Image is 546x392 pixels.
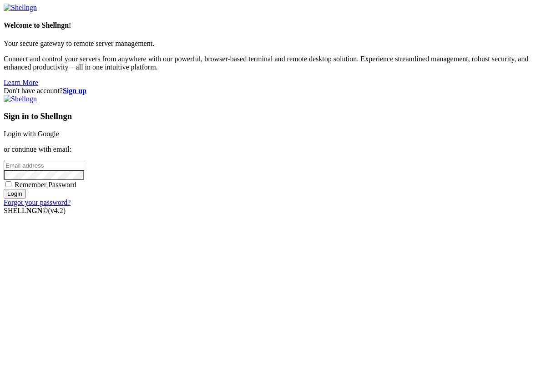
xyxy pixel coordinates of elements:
[4,21,542,30] h4: Welcome to Shellngn!
[4,130,59,138] a: Login with Google
[4,55,542,71] p: Connect and control your servers from anywhere with our powerful, browser-based terminal and remo...
[26,207,43,214] b: NGN
[4,79,38,86] a: Learn More
[4,207,66,214] span: SHELL ©
[4,111,542,121] h3: Sign in to Shellngn
[63,87,86,94] a: Sign up
[48,207,66,214] span: 4.2.0
[4,40,542,48] p: Your secure gateway to remote server management.
[4,95,37,103] img: Shellngn
[4,4,37,12] img: Shellngn
[5,181,11,187] input: Remember Password
[15,181,76,189] span: Remember Password
[4,87,542,95] div: Don't have account?
[4,145,542,154] p: or continue with email:
[4,161,84,170] input: Email address
[4,198,71,206] a: Forgot your password?
[4,189,26,198] input: Login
